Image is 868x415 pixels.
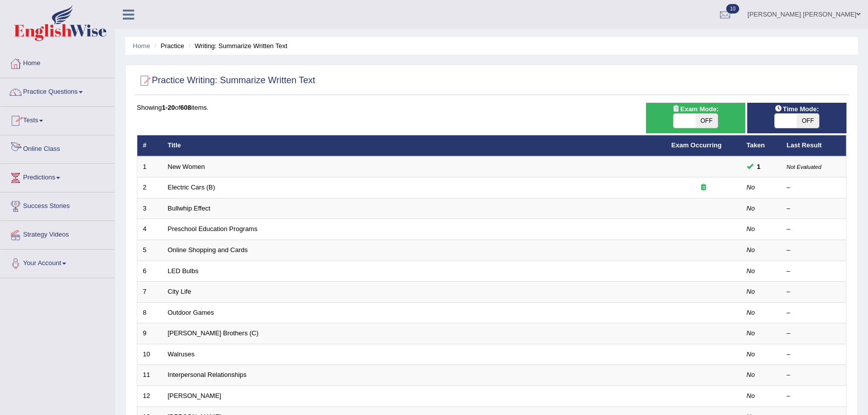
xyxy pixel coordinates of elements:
[747,392,755,399] em: No
[137,344,162,365] td: 10
[747,288,755,295] em: No
[137,198,162,219] td: 3
[787,329,841,338] div: –
[696,114,718,128] span: OFF
[1,250,115,275] a: Your Account
[168,288,191,295] a: City Life
[1,107,115,132] a: Tests
[137,156,162,177] td: 1
[747,204,755,212] em: No
[137,177,162,198] td: 2
[180,104,191,111] b: 608
[168,204,210,212] a: Bullwhip Effect
[1,192,115,218] a: Success Stories
[137,282,162,303] td: 7
[726,4,739,14] span: 10
[168,350,195,358] a: Walruses
[137,240,162,261] td: 5
[741,135,781,156] th: Taken
[1,164,115,189] a: Predictions
[747,309,755,316] em: No
[162,135,666,156] th: Title
[1,221,115,246] a: Strategy Videos
[787,164,821,170] small: Not Evaluated
[787,287,841,297] div: –
[672,183,736,192] div: Exam occurring question
[747,350,755,358] em: No
[646,103,745,133] div: Show exams occurring in exams
[162,104,175,111] b: 1-20
[787,267,841,276] div: –
[747,183,755,191] em: No
[787,204,841,214] div: –
[781,135,846,156] th: Last Result
[747,329,755,337] em: No
[137,135,162,156] th: #
[787,350,841,359] div: –
[747,267,755,275] em: No
[672,141,722,149] a: Exam Occurring
[137,219,162,240] td: 4
[168,267,198,275] a: LED Bulbs
[168,329,259,337] a: [PERSON_NAME] Brothers (C)
[168,371,247,378] a: Interpersonal Relationships
[747,225,755,233] em: No
[133,42,150,50] a: Home
[137,73,315,88] h2: Practice Writing: Summarize Written Text
[168,183,215,191] a: Electric Cars (B)
[747,246,755,254] em: No
[137,323,162,344] td: 9
[186,41,287,51] li: Writing: Summarize Written Text
[787,246,841,255] div: –
[168,163,205,170] a: New Women
[771,104,823,114] span: Time Mode:
[1,50,115,75] a: Home
[668,104,722,114] span: Exam Mode:
[747,371,755,378] em: No
[1,135,115,160] a: Online Class
[137,365,162,386] td: 11
[787,183,841,192] div: –
[168,392,222,399] a: [PERSON_NAME]
[168,246,248,254] a: Online Shopping and Cards
[168,225,258,233] a: Preschool Education Programs
[137,103,846,112] div: Showing of items.
[168,309,214,316] a: Outdoor Games
[787,391,841,401] div: –
[797,114,819,128] span: OFF
[137,261,162,282] td: 6
[753,161,765,172] span: You can still take this question
[787,308,841,318] div: –
[787,370,841,380] div: –
[137,302,162,323] td: 8
[787,225,841,234] div: –
[137,385,162,406] td: 12
[152,41,184,51] li: Practice
[1,78,115,103] a: Practice Questions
